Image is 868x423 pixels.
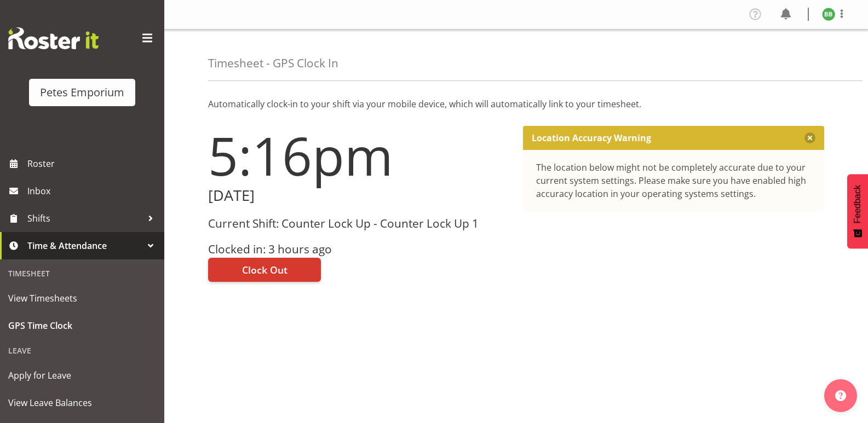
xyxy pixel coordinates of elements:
[3,262,162,285] div: Timesheet
[27,210,142,227] span: Shifts
[8,290,156,306] span: View Timesheets
[804,132,815,143] button: Close message
[822,8,835,21] img: beena-bist9974.jpg
[835,390,846,401] img: help-xxl-2.png
[242,263,288,277] span: Clock Out
[8,367,156,384] span: Apply for Leave
[208,217,510,230] h3: Current Shift: Counter Lock Up - Counter Lock Up 1
[3,362,162,389] a: Apply for Leave
[27,155,159,172] span: Roster
[3,285,162,312] a: View Timesheets
[8,317,156,334] span: GPS Time Clock
[208,243,510,256] h3: Clocked in: 3 hours ago
[8,27,99,49] img: Rosterit website logo
[208,258,321,282] button: Clock Out
[8,395,156,411] span: View Leave Balances
[3,389,162,416] a: View Leave Balances
[27,183,159,199] span: Inbox
[536,161,812,200] div: The location below might not be completely accurate due to your current system settings. Please m...
[208,187,510,204] h2: [DATE]
[208,97,824,111] p: Automatically clock-in to your shift via your mobile device, which will automatically link to you...
[208,126,510,185] h1: 5:16pm
[853,185,863,223] span: Feedback
[3,312,162,339] a: GPS Time Clock
[3,339,162,362] div: Leave
[532,132,651,143] p: Location Accuracy Warning
[208,57,338,69] h4: Timesheet - GPS Clock In
[27,237,142,254] span: Time & Attendance
[847,174,868,248] button: Feedback - Show survey
[40,84,124,101] div: Petes Emporium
